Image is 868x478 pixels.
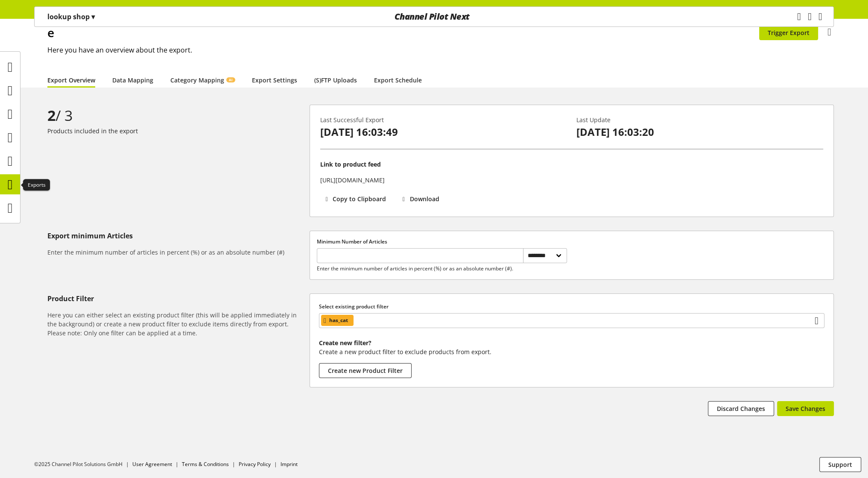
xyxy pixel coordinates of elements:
b: Create new filter? [319,339,371,347]
a: Terms & Conditions [182,460,229,468]
span: Download [409,194,439,203]
h5: Product Filter [47,293,306,304]
span: Trigger Export [768,28,810,37]
p: [DATE] 16:03:49 [320,124,567,140]
div: / 3 [47,105,306,126]
span: AI [229,77,233,82]
h1: e [47,23,759,41]
button: Support [819,457,861,472]
h2: Here you have an overview about the export. [47,45,834,55]
a: Data Mapping [112,76,153,85]
p: [DATE] 16:03:20 [576,124,823,140]
p: Link to product feed [320,160,381,169]
h6: Here you can either select an existing product filter (this will be applied immediately in the ba... [47,311,306,337]
a: Export Overview [47,76,95,85]
a: Download [397,191,447,209]
p: lookup shop [47,12,95,22]
span: Create new Product Filter [328,366,403,375]
nav: main navigation [34,6,834,27]
button: Create new Product Filter [319,363,412,378]
button: Discard Changes [708,401,774,416]
button: Download [397,191,447,206]
p: Last Successful Export [320,115,567,124]
span: ▾ [91,12,95,21]
p: Create a new product filter to exclude products from export. [319,347,824,356]
span: Support [828,460,852,469]
div: Exports [23,179,50,191]
span: Copy to Clipboard [333,194,386,203]
h6: Enter the minimum number of articles in percent (%) or as an absolute number (#) [47,248,306,257]
p: [URL][DOMAIN_NAME] [320,176,385,185]
span: Discard Changes [717,404,765,413]
a: Privacy Policy [239,460,271,468]
button: Save Changes [777,401,834,416]
span: has_cat [329,315,348,326]
a: Export Settings [252,76,297,85]
a: Imprint [281,460,298,468]
b: 2 [47,106,56,125]
p: Last Update [576,115,823,124]
h5: Export minimum Articles [47,231,306,241]
label: Select existing product filter [319,303,824,311]
span: Save Changes [786,404,825,413]
li: ©2025 Channel Pilot Solutions GmbH [34,460,132,468]
a: User Agreement [132,460,172,468]
button: Copy to Clipboard [320,191,394,206]
p: Enter the minimum number of articles in percent (%) or as an absolute number (#). [317,265,523,273]
button: Trigger Export [759,25,818,40]
p: Products included in the export [47,126,306,135]
label: Minimum Number of Articles [317,238,567,246]
a: Category MappingAI [170,76,235,85]
a: Export Schedule [374,76,422,85]
a: (S)FTP Uploads [314,76,357,85]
